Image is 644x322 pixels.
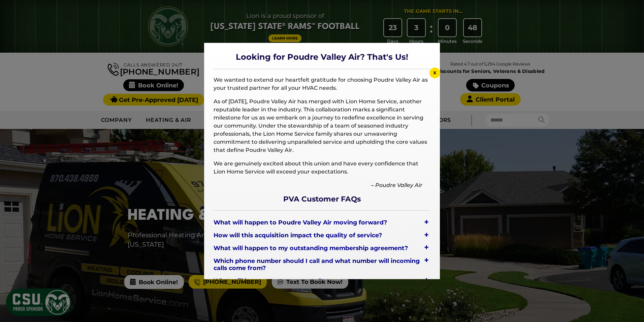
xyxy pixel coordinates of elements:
p: We are genuinely excited about this union and have every confidence that Lion Home Service will e... [214,160,430,176]
span: Which phone number should I call and what number will incoming calls come from? [214,256,422,273]
span: What will happen to Poudre Valley Air moving forward? [214,217,388,227]
div: + [422,217,430,227]
span: Looking for Poudre Valley Air? That's Us! [214,52,430,62]
div: + [422,275,430,285]
div: + [422,230,430,240]
span: How will this acquisition impact the quality of service? [214,230,383,240]
p: We wanted to extend our heartfelt gratitude for choosing Poudre Valley Air as your trusted partne... [214,76,430,92]
span: PVA Customer FAQs [214,195,430,204]
span: What will happen to my warranty? [214,275,323,286]
span: x [433,69,437,76]
div: + [422,256,430,265]
span: What will happen to my outstanding membership agreement? [214,243,409,253]
p: – Poudre Valley Air [214,181,430,189]
div: + [422,243,430,252]
p: As of [DATE], Poudre Valley Air has merged with Lion Home Service, another reputable leader in th... [214,98,430,154]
